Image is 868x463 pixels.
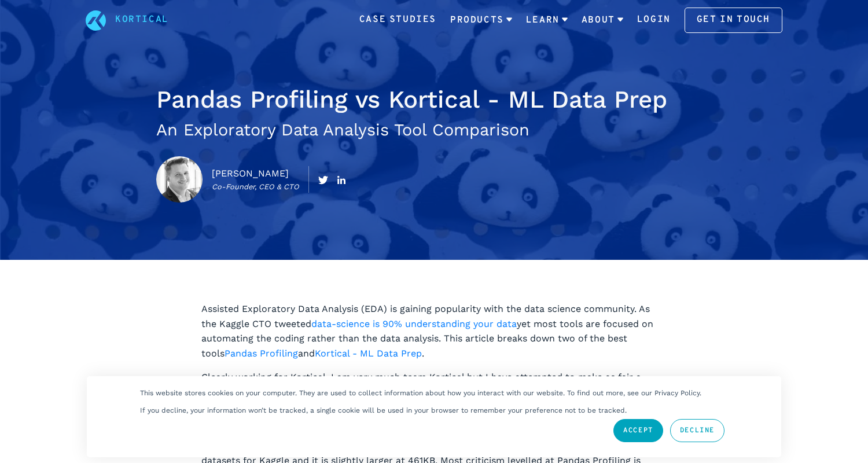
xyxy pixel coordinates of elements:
[315,348,422,359] a: Kortical - ML Data Prep
[526,5,568,35] a: Learn
[156,117,712,142] h2: An Exploratory Data Analysis Tool Comparison
[156,156,203,203] img: Andy Gray
[225,348,298,359] a: Pandas Profiling
[212,181,299,193] p: Co-Founder, CEO & CTO
[637,13,671,28] a: Login
[212,168,289,179] a: [PERSON_NAME]
[685,8,782,33] a: Get in touch
[140,406,627,414] p: If you decline, your information won’t be tracked, a single cookie will be used in your browser t...
[450,5,512,35] a: Products
[311,318,517,329] a: data-science is 90% understanding your data
[140,389,701,397] p: This website stores cookies on your computer. They are used to collect information about how you ...
[582,5,623,35] a: About
[318,176,328,185] img: Twitter icon
[201,302,667,361] p: Assisted Exploratory Data Analysis (EDA) is gaining popularity with the data science community. A...
[359,13,436,28] a: Case Studies
[337,176,345,184] img: Linkedin icon
[670,419,724,442] a: Decline
[613,419,663,442] a: Accept
[115,13,169,28] a: Kortical
[156,81,712,117] h1: Pandas Profiling vs Kortical - ML Data Prep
